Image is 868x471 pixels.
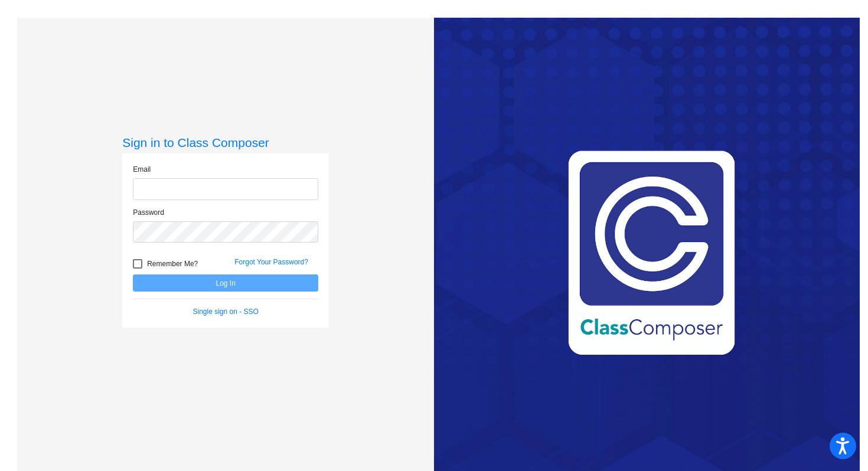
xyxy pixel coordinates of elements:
button: Log In [133,274,318,292]
label: Email [133,164,151,175]
label: Password [133,207,164,218]
a: Single sign on - SSO [193,308,259,316]
span: Remember Me? [147,257,198,271]
h3: Sign in to Class Composer [122,135,329,150]
a: Forgot Your Password? [234,258,308,266]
